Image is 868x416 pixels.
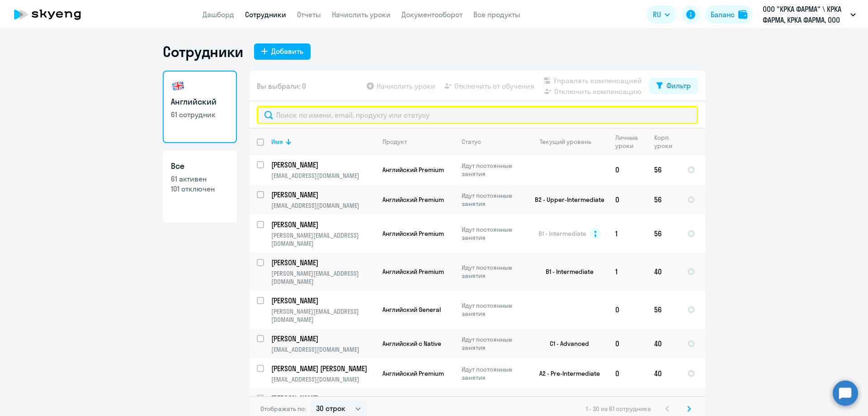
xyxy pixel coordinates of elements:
td: 0 [608,329,647,359]
img: balance [738,10,747,19]
p: [PERSON_NAME] [271,296,373,306]
p: [EMAIL_ADDRESS][DOMAIN_NAME] [271,201,375,210]
p: [PERSON_NAME] [271,334,373,344]
div: Личные уроки [615,134,641,150]
div: Имя [271,138,283,146]
div: Имя [271,138,375,146]
div: Продукт [382,138,407,146]
p: [PERSON_NAME] [271,190,373,200]
div: Корп. уроки [654,134,679,150]
div: Статус [462,138,524,146]
a: [PERSON_NAME] [271,393,375,403]
p: [EMAIL_ADDRESS][DOMAIN_NAME] [271,345,375,354]
div: Добавить [271,46,303,57]
td: 0 [608,185,647,215]
td: 56 [647,185,680,215]
a: Начислить уроки [332,10,391,19]
td: 40 [647,359,680,388]
td: 40 [647,329,680,359]
a: [PERSON_NAME] [271,160,375,170]
p: [PERSON_NAME] [271,393,373,403]
span: Английский Premium [382,196,444,204]
a: Сотрудники [245,10,286,19]
h3: Английский [171,96,229,108]
td: 56 [647,155,680,185]
p: Идут постоянные занятия [462,335,524,352]
span: Отображать по: [260,405,306,413]
p: Идут постоянные занятия [462,301,524,318]
td: A2 - Pre-Intermediate [524,359,608,388]
span: Английский General [382,306,441,314]
td: 1 [608,253,647,291]
p: [PERSON_NAME] [271,160,373,170]
a: [PERSON_NAME] [271,334,375,344]
p: [PERSON_NAME][EMAIL_ADDRESS][DOMAIN_NAME] [271,231,375,248]
td: 40 [647,253,680,291]
img: english [171,79,185,93]
div: Текущий уровень [540,138,591,146]
h3: Все [171,160,229,172]
p: 61 сотрудник [171,110,229,120]
span: Английский Premium [382,268,444,276]
p: Идут постоянные занятия [462,191,524,208]
div: Продукт [382,138,454,146]
p: Идут постоянные занятия [462,263,524,280]
p: [EMAIL_ADDRESS][DOMAIN_NAME] [271,172,375,180]
a: Документооборот [401,10,462,19]
td: 0 [608,155,647,185]
td: 56 [647,291,680,329]
span: Английский Premium [382,166,444,174]
div: Баланс [711,9,735,20]
h1: Сотрудники [163,43,243,61]
span: 1 - 30 из 61 сотрудника [586,405,651,413]
a: Английский61 сотрудник [163,71,237,143]
a: [PERSON_NAME] [271,258,375,268]
p: 101 отключен [171,184,229,194]
button: ООО "КРКА ФАРМА" \ КРКА ФАРМА, КРКА ФАРМА, ООО [758,4,860,25]
div: Личные уроки [615,134,646,150]
td: 0 [608,359,647,388]
span: RU [653,9,661,20]
a: [PERSON_NAME] [271,190,375,200]
td: 56 [647,215,680,253]
p: [PERSON_NAME][EMAIL_ADDRESS][DOMAIN_NAME] [271,269,375,286]
a: [PERSON_NAME] [PERSON_NAME] [271,363,375,373]
div: Статус [462,138,481,146]
p: [PERSON_NAME] [PERSON_NAME] [271,363,373,373]
a: [PERSON_NAME] [271,220,375,230]
p: Идут постоянные занятия [462,395,524,411]
p: Идут постоянные занятия [462,162,524,178]
span: Английский с Native [382,339,441,348]
a: Все продукты [473,10,520,19]
p: [PERSON_NAME] [271,220,373,230]
div: Фильтр [666,80,691,91]
span: Вы выбрали: 0 [257,81,306,91]
p: Идут постоянные занятия [462,225,524,242]
p: [PERSON_NAME][EMAIL_ADDRESS][DOMAIN_NAME] [271,307,375,324]
span: Английский Premium [382,230,444,238]
div: Текущий уровень [531,138,608,146]
button: Балансbalance [705,5,753,24]
button: Добавить [254,43,311,60]
a: Дашборд [203,10,234,19]
a: [PERSON_NAME] [271,296,375,306]
td: B1 - Intermediate [524,253,608,291]
div: Корп. уроки [654,134,674,150]
button: RU [646,5,676,24]
p: Идут постоянные занятия [462,365,524,382]
a: Отчеты [297,10,321,19]
td: 0 [608,291,647,329]
td: B2 - Upper-Intermediate [524,185,608,215]
p: [PERSON_NAME] [271,258,373,268]
p: ООО "КРКА ФАРМА" \ КРКА ФАРМА, КРКА ФАРМА, ООО [763,4,847,25]
td: 1 [608,215,647,253]
button: Фильтр [649,78,698,94]
td: C1 - Advanced [524,329,608,359]
input: Сканирование с помощью Zero-Phishing [257,106,698,124]
a: Все61 активен101 отключен [163,150,237,223]
p: 61 активен [171,174,229,184]
p: [EMAIL_ADDRESS][DOMAIN_NAME] [271,375,375,383]
span: Английский Premium [382,369,444,378]
span: B1 - Intermediate [538,230,586,238]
